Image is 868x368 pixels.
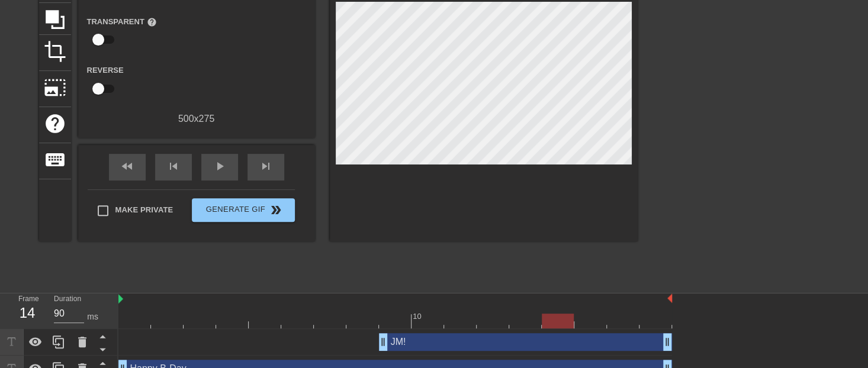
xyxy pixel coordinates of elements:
[147,17,157,27] span: help
[413,311,423,322] div: 10
[87,311,98,323] div: ms
[9,293,45,328] div: Frame
[667,293,672,303] img: bound-end.png
[78,112,315,126] div: 500 x 275
[377,336,389,348] span: drag_handle
[87,16,157,28] label: Transparent
[259,159,273,173] span: skip_next
[120,159,134,173] span: fast_rewind
[192,198,294,222] button: Generate Gif
[44,112,66,135] span: help
[115,204,173,216] span: Make Private
[213,159,227,173] span: play_arrow
[269,203,283,217] span: double_arrow
[87,64,124,76] label: Reverse
[661,336,673,348] span: drag_handle
[44,76,66,99] span: photo_size_select_large
[18,302,36,324] div: 14
[44,149,66,171] span: keyboard
[44,40,66,63] span: crop
[166,159,181,173] span: skip_previous
[197,203,290,217] span: Generate Gif
[54,296,81,303] label: Duration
